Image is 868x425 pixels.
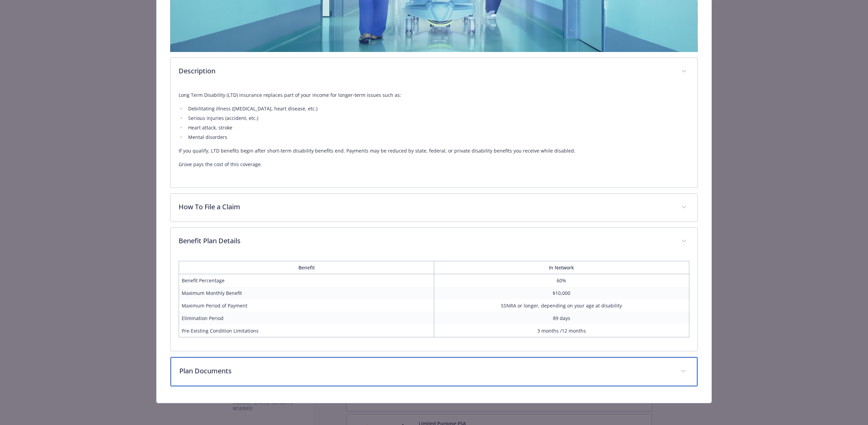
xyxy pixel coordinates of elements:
p: How To File a Claim [179,202,673,212]
p: If you qualify, LTD benefits begin after short-term disability benefits end. Payments may be redu... [179,147,689,155]
td: Maximum Monthly Benefit [179,287,434,299]
li: Heart attack, stroke [186,124,689,132]
td: $10,000 [434,287,689,299]
p: Plan Documents [179,366,672,376]
td: Pre-Existing Condition Limitations [179,324,434,337]
li: Mental disorders [186,133,689,141]
p: Grove pays the cost of this coverage. [179,160,689,169]
div: Benefit Plan Details [170,255,698,351]
div: How To File a Claim [170,194,698,222]
div: Description [170,86,698,188]
td: Maximum Period of Payment [179,299,434,312]
td: 60% [434,274,689,287]
td: Benefit Percentage [179,274,434,287]
td: 89 days [434,312,689,324]
li: Debilitating illness ([MEDICAL_DATA], heart disease, etc.) [186,105,689,113]
div: Description [170,58,698,86]
th: In Network [434,261,689,274]
td: 3 months /12 months [434,324,689,337]
p: Benefit Plan Details [179,236,673,246]
td: SSNRA or longer, depending on your age at disability [434,299,689,312]
p: Long Term Disability (LTD) insurance replaces part of your income for longer-term issues such as: [179,91,689,99]
div: Benefit Plan Details [170,228,698,255]
p: Description [179,66,673,76]
th: Benefit [179,261,434,274]
li: Serious injuries (accident, etc.) [186,114,689,122]
td: Elimination Period [179,312,434,324]
div: Plan Documents [170,357,698,386]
